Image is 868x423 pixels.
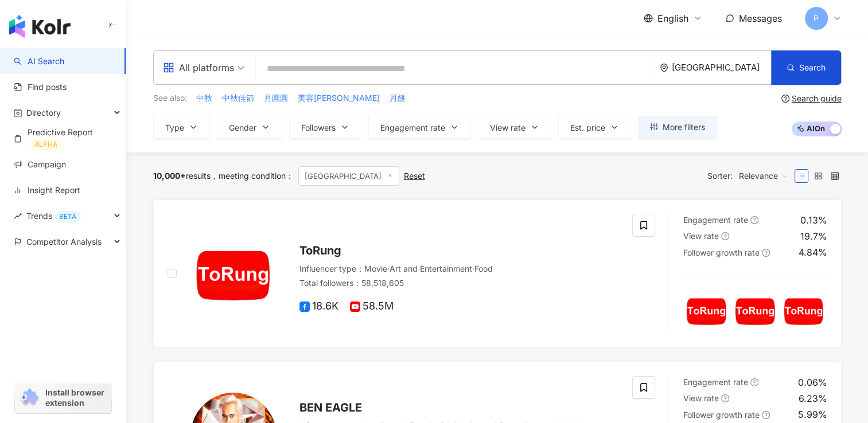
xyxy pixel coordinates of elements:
span: 月餅 [390,92,406,104]
span: [GEOGRAPHIC_DATA] [298,166,399,186]
span: P [813,12,819,25]
span: English [657,12,688,25]
span: question-circle [721,232,729,240]
span: Engagement rate [380,123,445,132]
button: Gender [217,116,282,139]
span: question-circle [762,249,770,257]
div: Sorter: [707,167,795,185]
div: 5.99% [798,408,827,421]
button: Type [153,116,210,139]
span: Gender [229,123,256,132]
div: 0.06% [798,376,827,389]
img: post-image [683,287,730,334]
span: question-circle [721,394,729,402]
span: View rate [683,393,719,403]
div: results [153,171,211,181]
div: Search guide [792,94,842,103]
span: appstore [163,62,174,73]
span: Followers [301,123,336,132]
span: 中秋佳節 [222,92,254,104]
a: Find posts [14,81,67,93]
span: question-circle [750,378,758,386]
button: 月圓圓 [263,92,289,104]
a: searchAI Search [14,56,64,67]
img: chrome extension [18,389,40,407]
div: BETA [55,211,81,222]
span: Engagement rate [683,215,748,225]
div: All platforms [163,58,234,77]
span: meeting condition ： [211,171,294,181]
span: environment [660,64,668,72]
button: View rate [478,116,551,139]
div: 19.7% [800,230,827,242]
span: 10,000+ [153,171,186,181]
button: Search [771,50,841,85]
span: View rate [490,123,526,132]
span: Trends [26,203,81,229]
div: 6.23% [799,392,827,405]
span: More filters [663,123,705,132]
span: Est. price [570,123,605,132]
div: 0.13% [800,214,827,226]
span: See also: [153,92,187,104]
img: logo [9,15,71,38]
span: View rate [683,231,719,241]
button: 月餅 [389,92,406,104]
button: 美容[PERSON_NAME] [297,92,380,104]
span: Competitor Analysis [26,229,102,254]
button: Engagement rate [368,116,471,139]
span: Engagement rate [683,377,748,387]
span: question-circle [781,95,789,103]
button: Est. price [558,116,631,139]
button: More filters [638,116,717,139]
span: Follower growth rate [683,248,760,257]
img: post-image [781,287,827,334]
span: rise [14,212,22,220]
div: Total followers ： 58,518,605 [299,277,619,289]
a: chrome extensionInstall browser extension [15,382,111,413]
a: KOL AvatarToRungInfluencer type：Movie·Art and Entertainment·FoodTotal followers：58,518,60518.6K58... [153,199,842,348]
span: Art and Entertainment [390,264,472,273]
span: Search [799,63,826,72]
div: Influencer type ： [299,263,619,275]
a: Insight Report [14,185,80,196]
span: · [387,264,390,273]
div: 4.84% [799,246,827,258]
span: Messages [739,13,782,24]
div: Reset [404,171,425,181]
span: Follower growth rate [683,410,760,420]
span: Type [165,123,184,132]
span: 58.5M [350,300,394,312]
span: Relevance [739,167,788,185]
button: 中秋佳節 [221,92,255,104]
a: Predictive ReportALPHA [14,127,116,150]
img: post-image [732,287,779,334]
div: [GEOGRAPHIC_DATA] [672,62,771,72]
img: KOL Avatar [190,230,277,316]
span: · [472,264,474,273]
span: 美容[PERSON_NAME] [298,92,380,104]
span: Food [474,264,493,273]
span: Movie [364,264,387,273]
span: Install browser extension [45,387,108,408]
span: Directory [26,100,61,126]
span: 中秋 [196,92,212,104]
span: 18.6K [299,300,338,312]
button: Followers [289,116,361,139]
a: Campaign [14,159,66,170]
button: 中秋 [196,92,213,104]
span: question-circle [762,411,770,419]
span: 月圓圓 [264,92,288,104]
span: BEN EAGLE [299,401,362,414]
span: ToRung [299,244,341,257]
span: question-circle [750,216,758,224]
